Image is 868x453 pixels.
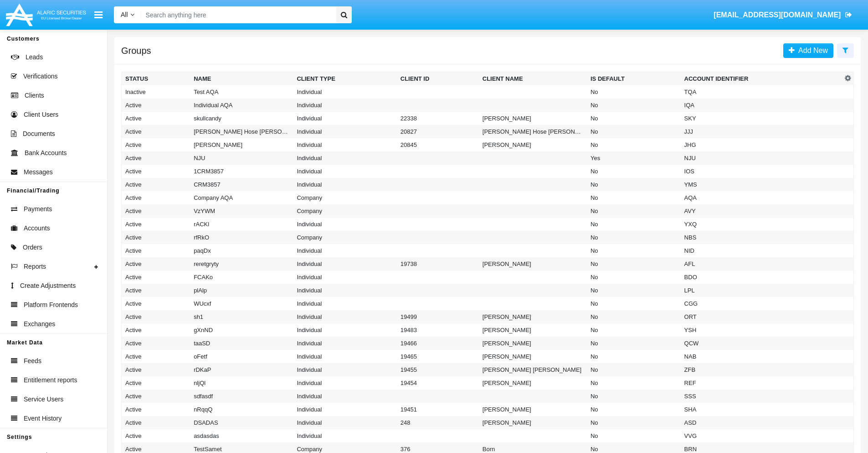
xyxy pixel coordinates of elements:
span: Accounts [24,224,50,233]
td: taaSD [190,337,293,350]
span: Service Users [24,395,63,404]
td: Active [122,271,190,284]
td: No [587,125,681,138]
td: Active [122,323,190,337]
td: 22338 [397,112,479,125]
td: Active [122,178,190,191]
td: No [587,403,681,416]
td: No [587,363,681,376]
td: Active [122,99,190,112]
td: paqDx [190,244,293,257]
td: AFL [681,257,842,271]
td: No [587,297,681,310]
span: Documents [23,129,55,139]
td: SKY [681,112,842,125]
td: 19499 [397,310,479,323]
td: No [587,257,681,271]
td: Active [122,376,190,390]
td: sh1 [190,310,293,323]
td: Yes [587,151,681,165]
td: QCW [681,337,842,350]
td: No [587,99,681,112]
td: Individual [293,151,396,165]
td: Individual [293,99,396,112]
td: Individual [293,112,396,125]
td: YMS [681,178,842,191]
td: Active [122,138,190,151]
span: Add New [795,47,828,54]
td: Active [122,125,190,138]
td: Company [293,204,396,218]
td: 20827 [397,125,479,138]
td: 1CRM3857 [190,165,293,178]
td: Individual [293,138,396,151]
td: 19466 [397,337,479,350]
td: 20845 [397,138,479,151]
td: Individual [293,323,396,337]
td: Active [122,429,190,443]
span: Clients [25,91,44,100]
td: plAlp [190,284,293,297]
td: Individual [293,390,396,403]
td: skullcandy [190,112,293,125]
td: No [587,85,681,99]
td: Individual [293,310,396,323]
td: DSADAS [190,416,293,429]
td: CGG [681,297,842,310]
th: Client Type [293,72,396,86]
td: Individual [293,350,396,363]
td: Inactive [122,85,190,99]
td: [PERSON_NAME] [190,138,293,151]
td: Active [122,218,190,231]
span: Orders [23,243,42,252]
td: Individual [293,376,396,390]
td: Individual [293,257,396,271]
td: TQA [681,85,842,99]
td: No [587,271,681,284]
td: Active [122,390,190,403]
td: [PERSON_NAME] [479,310,587,323]
td: sdfasdf [190,390,293,403]
td: [PERSON_NAME] [479,323,587,337]
td: No [587,350,681,363]
span: Create Adjustments [20,281,76,291]
td: Individual [293,218,396,231]
td: NJU [190,151,293,165]
td: Test AQA [190,85,293,99]
td: Active [122,151,190,165]
td: Company [293,231,396,244]
td: [PERSON_NAME] [479,138,587,151]
td: No [587,376,681,390]
td: 19455 [397,363,479,376]
td: Active [122,416,190,429]
td: [PERSON_NAME] Hose [PERSON_NAME] [479,125,587,138]
td: VVG [681,429,842,443]
td: Active [122,165,190,178]
td: No [587,112,681,125]
span: Verifications [23,72,57,81]
td: SSS [681,390,842,403]
td: No [587,429,681,443]
td: No [587,416,681,429]
td: Individual [293,244,396,257]
td: gXnND [190,323,293,337]
td: Active [122,244,190,257]
th: Client ID [397,72,479,86]
td: IQA [681,99,842,112]
td: IOS [681,165,842,178]
td: Active [122,231,190,244]
td: rfRkO [190,231,293,244]
td: Individual [293,337,396,350]
td: 19483 [397,323,479,337]
td: ORT [681,310,842,323]
td: JJJ [681,125,842,138]
td: 19454 [397,376,479,390]
td: JHG [681,138,842,151]
th: Name [190,72,293,86]
span: Payments [24,204,52,214]
td: AQA [681,191,842,204]
td: rDKaP [190,363,293,376]
td: NBS [681,231,842,244]
td: [PERSON_NAME] [479,350,587,363]
td: Active [122,350,190,363]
